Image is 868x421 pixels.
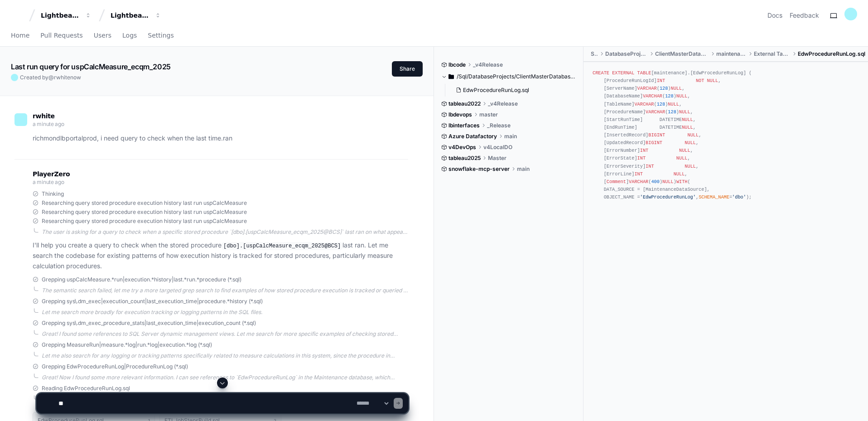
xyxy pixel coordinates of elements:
[11,62,171,71] app-text-character-animate: Last run query for uspCalcMeasure_ecqm_2025
[634,171,642,177] span: INT
[20,74,81,81] span: Created by
[42,218,247,225] span: Researching query stored procedure execution history last run uspCalcMeasure
[107,7,165,24] button: Lightbeam Health Solutions
[448,155,481,162] span: tableau2025
[679,148,690,153] span: NULL
[593,69,859,201] div: [maintenance].[EdwProcedureRunLog] ( [ProcedureRunLogId] , [ServerName] ( ) , [DatabaseName] ( ) ...
[660,86,668,91] span: 128
[687,132,699,138] span: NULL
[668,102,679,107] span: NULL
[448,144,476,151] span: v4DevOps
[593,70,609,76] span: CREATE
[767,11,782,20] a: Docs
[640,194,696,200] span: 'EdwProcedureRunLog'
[111,11,149,20] div: Lightbeam Health Solutions
[629,179,648,184] span: VARCHAR
[448,111,472,118] span: lbdevops
[457,73,577,80] span: /Sql/DatabaseProjects/ClientMasterDatabase/maintenance/External Tables
[48,74,54,81] span: @
[488,100,518,107] span: _v4Release
[676,93,688,99] span: NULL
[676,155,688,161] span: NULL
[517,165,530,173] span: main
[42,190,64,198] span: Thinking
[148,25,174,46] a: Settings
[122,25,137,46] a: Logs
[479,111,498,118] span: master
[42,276,241,283] span: Grepping uspCalcMeasure.*run|execution.*history|last.*run.*procedure (*.sql)
[42,228,408,236] div: The user is asking for a query to check when a specific stored procedure `[dbo].[uspCalcMeasure_e...
[33,240,408,271] p: I'll help you create a query to check when the stored procedure last ran. Let me search the codeb...
[488,155,506,162] span: Master
[448,61,466,68] span: lbcode
[607,179,626,184] span: Comment
[754,50,791,58] span: External Tables
[33,112,55,120] span: rwhite
[42,352,408,359] div: Let me also search for any logging or tracking patterns specifically related to measure calculati...
[122,33,137,38] span: Logs
[646,109,665,115] span: VARCHAR
[643,93,662,99] span: VARCHAR
[682,125,693,130] span: NULL
[54,74,70,81] span: rwhite
[591,50,598,58] span: Sql
[646,164,654,169] span: INT
[668,109,676,115] span: 128
[42,309,408,316] div: Let me search more broadly for execution tracking or logging patterns in the SQL files.
[487,122,511,129] span: _Release
[94,25,111,46] a: Users
[637,155,646,161] span: INT
[148,33,174,38] span: Settings
[42,298,263,305] span: Grepping sys\.dm_exec|execution_count|last_execution_time|procedure.*history (*.sql)
[646,140,662,145] span: BIGINT
[222,242,342,250] code: [dbo].[uspCalcMeasure_ecqm_2025@BCS]
[448,133,497,140] span: Azure Datafactory
[637,86,657,91] span: VARCHAR
[605,50,648,58] span: DatabaseProjects
[637,70,651,76] span: TABLE
[662,179,674,184] span: NULL
[679,109,690,115] span: NULL
[671,86,682,91] span: NULL
[790,11,819,20] button: Feedback
[732,194,746,200] span: 'dbo'
[42,199,247,207] span: Researching query stored procedure execution history last run uspCalcMeasure
[685,140,696,145] span: NULL
[657,78,665,83] span: INT
[634,102,654,107] span: VARCHAR
[448,122,480,129] span: lbinterfaces
[448,100,481,107] span: tableau2022
[657,102,665,107] span: 128
[798,50,865,58] span: EdwProcedureRunLog.sql
[640,148,648,153] span: INT
[699,194,729,200] span: SCHEMA_NAME
[448,165,510,173] span: snowflake-mcp-server
[42,341,212,348] span: Grepping MeasureRun|measure.*log|run.*log|execution.*log (*.sql)
[685,164,696,169] span: NULL
[448,71,454,82] svg: Directory
[392,61,423,77] button: Share
[655,50,709,58] span: ClientMasterDatabase
[707,78,719,83] span: NULL
[696,78,704,83] span: NOT
[94,33,111,38] span: Users
[11,33,29,38] span: Home
[648,132,665,138] span: BIGINT
[483,144,512,151] span: v4LocalDO
[40,33,82,38] span: Pull Requests
[33,171,70,177] span: PlayerZero
[665,93,673,99] span: 128
[33,179,64,185] span: a minute ago
[504,133,517,140] span: main
[70,74,81,81] span: now
[42,287,408,294] div: The semantic search failed, let me try a more targeted grep search to find examples of how stored...
[612,70,634,76] span: EXTERNAL
[42,330,408,338] div: Great! I found some references to SQL Server dynamic management views. Let me search for more spe...
[33,133,408,144] p: richmondlbportalprod, i need query to check when the last time . ran
[42,363,188,370] span: Grepping EdwProcedureRunLog|ProcedureRunLog (*.sql)
[682,117,693,122] span: NULL
[42,319,256,327] span: Grepping sys\.dm_exec_procedure_stats|last_execution_time|execution_count (*.sql)
[33,121,64,127] span: a minute ago
[441,69,577,84] button: /Sql/DatabaseProjects/ClientMasterDatabase/maintenance/External Tables
[42,208,247,216] span: Researching query stored procedure execution history last run uspCalcMeasure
